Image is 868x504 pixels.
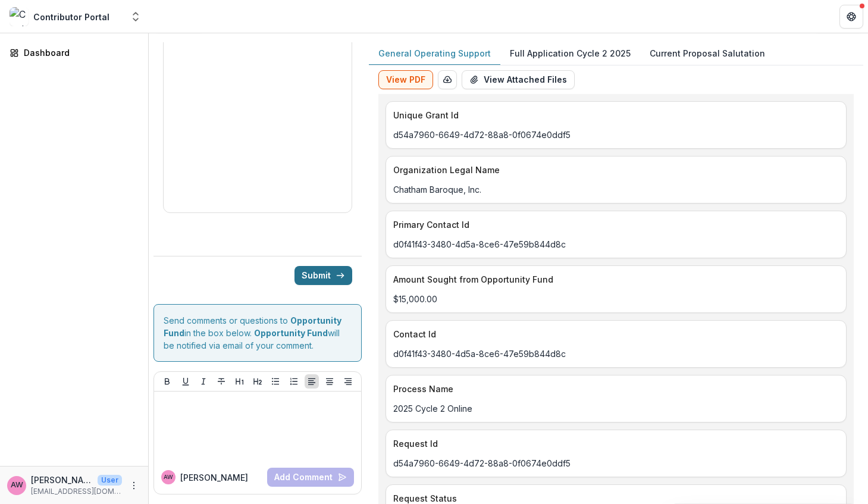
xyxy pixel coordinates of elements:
p: Amount Sought from Opportunity Fund [393,273,834,286]
p: Unique Grant Id [393,109,834,121]
p: Process Name [393,383,834,395]
button: Get Help [839,5,863,29]
div: Dashboard [24,46,134,59]
a: Dashboard [5,43,143,62]
p: d0f41f43-3480-4d5a-8ce6-47e59b844d8c [393,238,839,251]
button: Strike [214,374,228,389]
button: View Attached Files [462,70,575,89]
button: Align Right [341,374,355,389]
img: Contributor Portal [10,7,29,26]
strong: Opportunity Fund [254,328,328,338]
p: General Operating Support [378,47,491,60]
p: Contact Id [393,328,834,340]
p: [EMAIL_ADDRESS][DOMAIN_NAME] [31,486,122,497]
button: Add Comment [267,468,354,487]
p: $15,000.00 [393,293,839,305]
button: Bold [160,374,174,389]
button: Ordered List [287,374,301,389]
p: [PERSON_NAME] [180,471,248,484]
button: Bullet List [268,374,283,389]
button: Align Left [305,374,319,389]
button: Open entity switcher [127,5,144,29]
p: 2025 Cycle 2 Online [393,402,839,415]
p: [PERSON_NAME] [31,474,93,486]
button: Italicize [196,374,211,389]
div: Contributor Portal [33,11,109,23]
p: Full Application Cycle 2 2025 [510,47,631,60]
p: User [98,475,122,486]
div: alisha wormsley [11,481,23,489]
p: d54a7960-6649-4d72-88a8-0f0674e0ddf5 [393,457,839,469]
p: d54a7960-6649-4d72-88a8-0f0674e0ddf5 [393,129,839,141]
button: Heading 1 [233,374,247,389]
p: Request Id [393,437,834,450]
button: Submit [294,266,352,285]
p: d0f41f43-3480-4d5a-8ce6-47e59b844d8c [393,348,839,360]
div: Send comments or questions to in the box below. will be notified via email of your comment. [153,304,362,362]
p: Organization Legal Name [393,164,834,176]
button: More [127,478,141,493]
div: alisha wormsley [164,474,173,480]
p: Chatham Baroque, Inc. [393,183,839,196]
p: Current Proposal Salutation [650,47,765,60]
p: Primary Contact Id [393,218,834,231]
button: Underline [178,374,193,389]
button: Align Center [322,374,337,389]
button: View PDF [378,70,433,89]
button: Heading 2 [250,374,265,389]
